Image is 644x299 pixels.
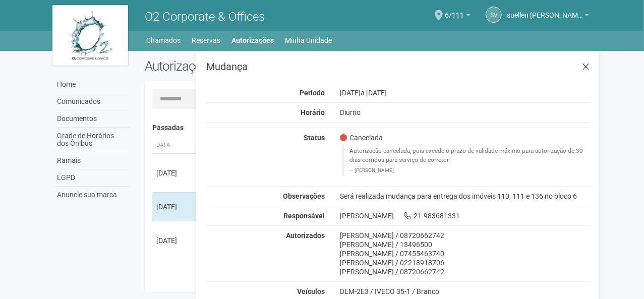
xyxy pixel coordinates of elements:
[445,2,464,19] span: 6/111
[55,93,130,110] a: Comunicados
[145,58,361,74] h2: Autorizações
[349,167,586,174] footer: [PERSON_NAME]
[340,240,592,249] div: [PERSON_NAME] / 13496500
[286,231,325,240] strong: Autorizados
[332,88,599,97] div: [DATE]
[147,33,181,47] a: Chamados
[297,287,325,295] strong: Veículos
[285,33,332,47] a: Minha Unidade
[445,13,471,21] a: 6/111
[52,5,128,66] img: logo.jpg
[152,137,198,154] th: Data
[340,249,592,258] div: [PERSON_NAME] / 07455463740
[332,192,599,201] div: Será realizada mudança para entrega dos imóveis 110, 111 e 136 no bloco 6
[156,235,194,246] div: [DATE]
[301,108,325,116] strong: Horário
[156,168,194,178] div: [DATE]
[55,128,130,152] a: Grade de Horários dos Ônibus
[55,152,130,169] a: Ramais
[507,2,582,19] span: suellen vasques lima
[55,76,130,93] a: Home
[206,62,591,72] h3: Mudança
[55,110,130,128] a: Documentos
[342,145,592,175] blockquote: Autorização cancelada, pois excede o prazo de validade máximo para autorização de 30 dias corrido...
[332,211,599,220] div: [PERSON_NAME] 21-983681331
[232,33,274,47] a: Autorizações
[304,134,325,142] strong: Status
[340,133,383,142] span: Cancelada
[340,287,592,296] div: DLM-2E3 / IVECO 35-1 / Branco
[361,89,387,97] span: a [DATE]
[192,33,221,47] a: Reservas
[486,7,502,23] a: sv
[300,89,325,97] strong: Período
[156,202,194,212] div: [DATE]
[152,124,584,132] h4: Passadas
[340,258,592,267] div: [PERSON_NAME] / 02218918706
[507,13,589,21] a: suellen [PERSON_NAME]
[332,108,599,117] div: Diurno
[283,212,325,220] strong: Responsável
[283,192,325,200] strong: Observações
[340,231,592,240] div: [PERSON_NAME] / 08720662742
[145,10,265,24] span: O2 Corporate & Offices
[55,187,130,203] a: Anuncie sua marca
[55,169,130,187] a: LGPD
[340,267,592,276] div: [PERSON_NAME] / 08720662742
